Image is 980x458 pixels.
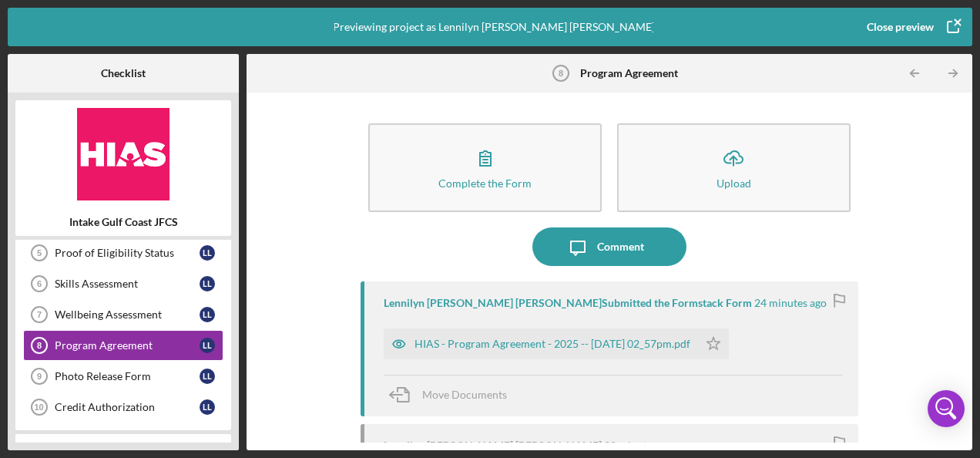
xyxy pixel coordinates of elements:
div: Credit Authorization [55,401,200,413]
tspan: 8 [37,341,42,350]
button: Comment [532,227,686,266]
div: L L [200,276,215,291]
button: HIAS - Program Agreement - 2025 -- [DATE] 02_57pm.pdf [384,328,729,359]
b: Intake Gulf Coast JFCS [69,216,178,228]
div: L L [200,369,215,384]
tspan: 7 [37,310,42,319]
div: Photo Release Form [55,370,200,382]
button: Complete the Form [368,123,602,212]
div: Complete the Form [438,177,532,189]
tspan: 9 [37,372,42,381]
time: 2025-09-17 18:51 [604,439,676,452]
div: L L [200,399,215,415]
tspan: 5 [37,248,42,258]
b: Program Agreement [580,67,678,79]
div: L L [200,245,215,261]
button: Move Documents [384,375,522,414]
div: Program Agreement [55,339,200,352]
div: Close preview [867,12,934,42]
div: L L [200,307,215,322]
div: Skills Assessment [55,278,200,290]
img: Product logo [15,108,231,200]
button: Upload [617,123,851,212]
button: Close preview [851,12,972,42]
div: Comment [597,227,644,266]
div: Upload [717,177,751,189]
div: HIAS - Program Agreement - 2025 -- [DATE] 02_57pm.pdf [414,338,690,350]
div: Open Intercom Messenger [928,390,965,427]
div: Previewing project as Lennilyn [PERSON_NAME] [PERSON_NAME] [333,8,655,46]
b: Checklist [101,67,146,79]
time: 2025-09-17 18:57 [754,297,827,309]
tspan: 8 [558,69,562,78]
span: Move Documents [422,388,507,401]
div: Proof of Eligibility Status [55,247,200,259]
tspan: 10 [34,402,43,412]
div: Wellbeing Assessment [55,308,200,321]
div: L L [200,338,215,353]
div: Lennilyn [PERSON_NAME] [PERSON_NAME] Submitted the Formstack Form [384,297,752,309]
div: Lennilyn [PERSON_NAME] [PERSON_NAME] [384,439,602,452]
tspan: 6 [37,279,42,288]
